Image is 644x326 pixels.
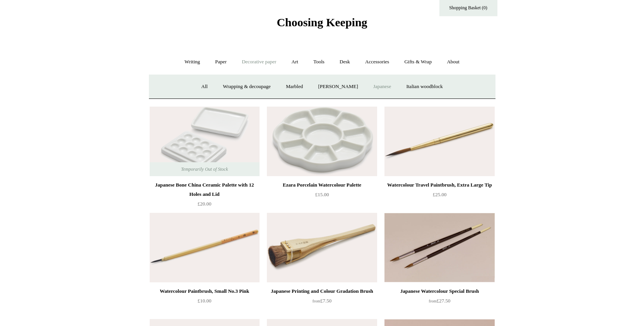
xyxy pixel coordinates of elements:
[279,76,310,97] a: Marbled
[384,180,494,212] a: Watercolour Travel Paintbrush, Extra Large Tip £25.00
[150,287,260,318] a: Watercolour Paintbrush, Small No.3 Pink £10.00
[150,107,260,176] a: Japanese Bone China Ceramic Palette with 12 Holes and Lid Japanese Bone China Ceramic Palette wit...
[267,213,377,282] a: Japanese Printing and Colour Gradation Brush Japanese Printing and Colour Gradation Brush
[150,107,260,176] img: Japanese Bone China Ceramic Palette with 12 Holes and Lid
[384,213,494,282] img: Japanese Watercolour Special Brush
[198,298,212,304] span: £10.00
[384,287,494,318] a: Japanese Watercolour Special Brush from£27.50
[150,213,260,282] img: Watercolour Paintbrush, Small No.3 Pink
[386,180,492,190] div: Watercolour Travel Paintbrush, Extra Large Tip
[173,162,236,176] span: Temporarily Out of Stock
[384,107,494,176] img: Watercolour Travel Paintbrush, Extra Large Tip
[269,287,375,296] div: Japanese Printing and Colour Gradation Brush
[277,22,367,27] a: Choosing Keeping
[384,213,494,282] a: Japanese Watercolour Special Brush Japanese Watercolour Special Brush
[235,52,283,72] a: Decorative paper
[267,213,377,282] img: Japanese Printing and Colour Gradation Brush
[313,298,331,304] span: £7.50
[198,201,212,207] span: £20.00
[285,52,305,72] a: Art
[267,287,377,318] a: Japanese Printing and Colour Gradation Brush from£7.50
[311,76,365,97] a: [PERSON_NAME]
[306,52,331,72] a: Tools
[386,287,492,296] div: Japanese Watercolour Special Brush
[429,298,451,304] span: £27.50
[399,76,449,97] a: Italian woodblock
[216,76,278,97] a: Wrapping & decoupage
[267,107,377,176] img: Ezara Porcelain Watercolour Palette
[384,107,494,176] a: Watercolour Travel Paintbrush, Extra Large Tip Watercolour Travel Paintbrush, Extra Large Tip
[440,52,466,72] a: About
[194,76,215,97] a: All
[358,52,396,72] a: Accessories
[152,287,258,296] div: Watercolour Paintbrush, Small No.3 Pink
[269,180,375,190] div: Ezara Porcelain Watercolour Palette
[277,16,367,29] span: Choosing Keeping
[267,180,377,212] a: Ezara Porcelain Watercolour Palette £15.00
[152,180,258,199] div: Japanese Bone China Ceramic Palette with 12 Holes and Lid
[315,192,329,197] span: £15.00
[178,52,207,72] a: Writing
[208,52,234,72] a: Paper
[313,299,320,303] span: from
[433,192,447,197] span: £25.00
[267,107,377,176] a: Ezara Porcelain Watercolour Palette Ezara Porcelain Watercolour Palette
[150,180,260,212] a: Japanese Bone China Ceramic Palette with 12 Holes and Lid £20.00
[397,52,439,72] a: Gifts & Wrap
[150,213,260,282] a: Watercolour Paintbrush, Small No.3 Pink Watercolour Paintbrush, Small No.3 Pink
[366,76,398,97] a: Japanese
[333,52,357,72] a: Desk
[429,299,437,303] span: from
